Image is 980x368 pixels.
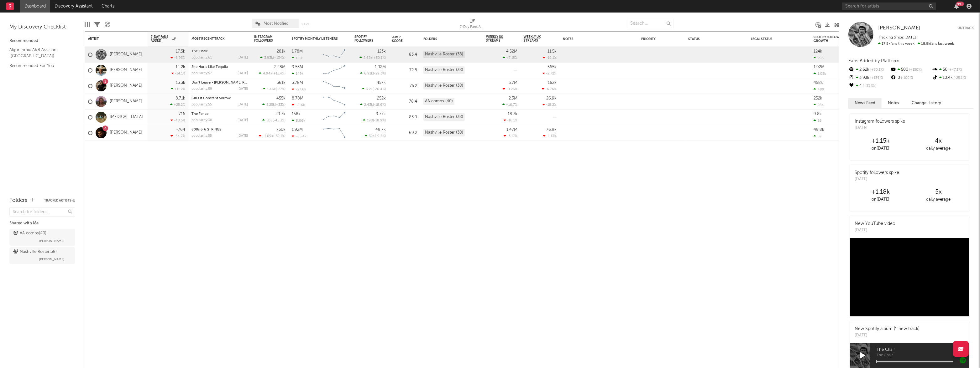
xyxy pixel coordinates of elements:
div: 75.2 [392,82,417,90]
span: 3.93k [264,56,273,60]
div: -1.13 % [543,134,557,138]
span: +134 % [274,56,285,60]
a: The Chair [191,50,207,53]
span: -9.5 % [376,135,385,138]
span: Most Notified [264,22,289,26]
div: New Spotify album (1 new track) [855,326,920,332]
div: 69.2 [392,129,417,137]
div: Spotify followers spike [855,170,899,176]
a: [PERSON_NAME] [110,130,142,135]
span: +33 % [276,103,285,107]
div: The Fence [191,112,248,116]
div: -6.76 % [542,87,557,91]
div: +25.2 % [170,103,185,107]
div: 489 [814,87,824,91]
div: 457k [377,81,386,85]
a: The Fence [191,112,208,116]
span: Fans Added by Platform [848,59,899,63]
div: popularity: 38 [191,119,212,122]
div: [DATE] [238,103,248,106]
div: -14.1 % [171,71,185,75]
div: [DATE] [855,176,899,182]
div: 7-Day Fans Added (7-Day Fans Added) [460,16,485,34]
div: 2.3M [509,96,517,100]
div: 2.62k [848,66,890,74]
div: 17.5k [176,49,185,54]
span: 1.46k [267,88,276,91]
div: 9.53M [292,65,303,69]
div: 9.77k [376,112,386,116]
a: [PERSON_NAME] [110,99,142,104]
div: 5.7M [509,81,517,85]
span: 18.8k fans last week [878,42,954,46]
div: AA comps ( 40 ) [13,230,46,237]
div: -48.5 % [170,118,185,122]
div: 1.92M [375,65,386,69]
span: [PERSON_NAME] [878,25,920,31]
div: -764 [176,128,185,132]
span: -27 % [277,88,285,91]
div: 162k [548,81,557,85]
div: 295 [814,56,824,60]
div: -85.4k [292,134,307,138]
div: 730k [276,128,286,132]
span: The Chair [877,346,969,354]
div: ( ) [259,71,286,75]
div: Folders [423,37,470,41]
div: -3.17 % [504,134,517,138]
div: -216k [292,103,305,107]
div: -0.26 % [503,87,517,91]
a: Don't Leave - [PERSON_NAME] Remix [191,81,252,84]
div: She Hurts Like Tequila [191,65,248,69]
div: ( ) [263,87,286,91]
div: ( ) [359,56,386,60]
div: popularity: 57 [191,72,212,75]
input: Search... [627,19,674,28]
div: 8.78M [292,96,303,100]
div: Girl Of Constant Sorrow [191,97,248,100]
div: 29.7k [275,112,286,116]
div: Jump Score [392,35,408,43]
button: News Feed [848,98,882,108]
div: 1.92M [814,65,825,69]
div: -2.72 % [542,71,557,75]
span: +47.1 % [948,68,962,72]
div: ( ) [360,103,386,107]
span: -1.09k [263,135,273,138]
div: Recommended [9,37,75,45]
div: 1.78M [292,49,303,54]
div: ( ) [260,56,286,60]
div: popularity: 55 [191,103,212,106]
div: Status [688,37,729,41]
span: 6.91k [364,72,373,75]
div: The Chair [191,50,248,53]
div: 8.71k [176,96,185,100]
div: 565k [548,65,557,69]
div: ( ) [262,103,286,107]
span: 7-Day Fans Added [151,35,171,43]
div: 83.4 [392,51,417,59]
div: -18.2 % [542,103,557,107]
div: -10.1 % [543,56,557,60]
span: +134 % [869,76,883,80]
div: 83.9 [392,114,417,121]
div: Most Recent Track [191,37,238,41]
div: 14.2k [176,65,185,69]
div: [DATE] [238,134,248,138]
div: 78.4 [392,98,417,105]
div: daily average [909,196,967,203]
div: 76.9k [546,128,557,132]
div: on [DATE] [852,145,909,152]
div: 1.05k [814,72,826,76]
span: +11.4 % [273,72,285,75]
div: 8.06k [292,119,305,123]
a: [PERSON_NAME] [110,52,142,57]
div: 4 x [909,137,967,145]
div: Shared with Me [9,220,75,227]
div: Notes [563,37,626,41]
span: -100 % [900,76,913,80]
a: [PERSON_NAME] [110,68,142,73]
span: Weekly US Streams [486,35,508,43]
div: 361k [277,81,286,85]
div: [DATE] [855,125,905,131]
